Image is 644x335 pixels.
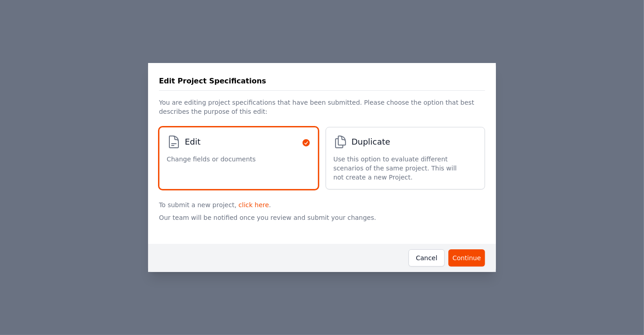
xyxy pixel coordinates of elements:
[333,155,468,182] span: Use this option to evaluate different scenarios of the same project. This will not create a new P...
[159,197,485,209] p: To submit a new project, .
[185,136,201,148] span: Edit
[409,249,445,267] button: Cancel
[167,155,256,164] span: Change fields or documents
[239,201,269,209] a: click here
[159,91,485,120] p: You are editing project specifications that have been submitted. Please choose the option that be...
[448,249,485,267] button: Continue
[159,209,485,237] p: Our team will be notified once you review and submit your changes.
[351,136,390,148] span: Duplicate
[159,76,266,87] h3: Edit Project Specifications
